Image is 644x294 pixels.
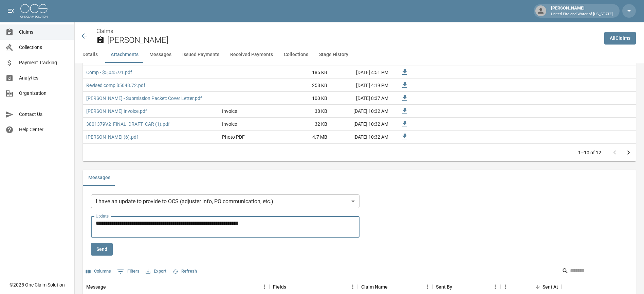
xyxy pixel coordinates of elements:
div: Photo PDF [222,134,245,140]
a: Claims [96,28,113,34]
button: Sort [286,282,296,292]
div: [PERSON_NAME] [548,5,615,17]
button: Select columns [84,266,113,277]
div: [DATE] 10:32 AM [331,131,392,143]
span: Help Center [19,126,69,133]
a: Revised comp $5048.72.pdf [86,82,145,89]
button: Menu [500,282,511,292]
button: Details [75,47,105,63]
span: Claims [19,29,69,36]
button: Menu [259,282,270,292]
button: Show filters [115,266,141,277]
button: Sort [452,282,462,292]
button: Issued Payments [177,47,225,63]
div: © 2025 One Claim Solution [10,281,65,288]
a: [PERSON_NAME] Invoice.pdf [86,108,147,115]
p: United Fire and Water of [US_STATE] [551,12,613,17]
span: Payment Tracking [19,59,69,66]
img: ocs-logo-white-transparent.png [20,4,48,18]
div: 32 KB [280,118,331,131]
button: Received Payments [225,47,278,63]
a: [PERSON_NAME] - Submission Packet: Cover Letter.pdf [86,95,202,102]
button: Stage History [314,47,354,63]
button: open drawer [4,4,18,18]
div: [DATE] 10:32 AM [331,105,392,118]
button: Attachments [105,47,144,63]
div: Invoice [222,121,237,127]
div: anchor tabs [75,47,644,63]
span: Analytics [19,74,69,82]
div: [DATE] 4:19 PM [331,79,392,92]
button: Collections [278,47,314,63]
button: Menu [348,282,358,292]
div: 38 KB [280,105,331,118]
a: AllClaims [604,32,636,45]
button: Messages [83,170,116,186]
button: Sort [106,282,115,292]
div: I have an update to provide to OCS (adjuster info, PO communication, etc.) [91,194,360,208]
div: [DATE] 8:37 AM [331,92,392,105]
a: 3801379V2_FINAL_DRAFT_CAR (1).pdf [86,121,170,127]
div: [DATE] 4:51 PM [331,66,392,79]
button: Sort [388,282,397,292]
button: Menu [422,282,433,292]
div: 185 KB [280,66,331,79]
a: Comp - $5,045.91.pdf [86,69,132,76]
button: Refresh [171,266,199,277]
p: 1–10 of 12 [578,149,601,156]
button: Sort [533,282,542,292]
label: Update [96,213,109,219]
span: Contact Us [19,111,69,118]
button: Go to next page [622,146,635,159]
div: 258 KB [280,79,331,92]
span: Collections [19,44,69,51]
button: Messages [144,47,177,63]
button: Menu [490,282,500,292]
button: Send [91,243,113,256]
span: Organization [19,90,69,97]
button: Export [144,266,168,277]
a: [PERSON_NAME] (6).pdf [86,134,138,140]
div: related-list tabs [83,170,636,186]
div: Invoice [222,108,237,115]
div: Search [562,265,634,278]
div: 4.7 MB [280,131,331,143]
nav: breadcrumb [96,27,599,35]
div: 100 KB [280,92,331,105]
div: [DATE] 10:32 AM [331,118,392,131]
h2: [PERSON_NAME] [107,35,599,45]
